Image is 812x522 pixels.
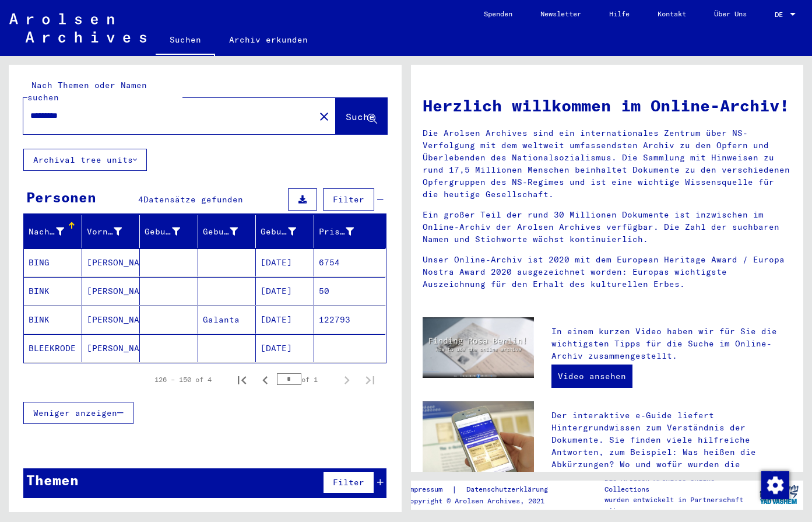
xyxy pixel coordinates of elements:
[323,188,374,211] button: Filter
[423,254,792,290] p: Unser Online-Archiv ist 2020 mit dem European Heritage Award / Europa Nostra Award 2020 ausgezeic...
[82,277,140,305] mat-cell: [PERSON_NAME]
[551,365,632,388] a: Video ansehen
[358,368,382,391] button: Last page
[27,80,147,103] mat-label: Nach Themen oder Namen suchen
[9,13,146,43] img: Arolsen_neg.svg
[423,401,534,476] img: eguide.jpg
[203,222,256,241] div: Geburt‏
[24,306,82,334] mat-cell: BINK
[156,26,215,56] a: Suchen
[333,194,364,205] span: Filter
[277,374,335,385] div: of 1
[87,226,122,238] div: Vorname
[551,325,792,362] p: In einem kurzen Video haben wir für Sie die wichtigsten Tipps für die Suche im Online-Archiv zusa...
[457,484,562,496] a: Datenschutzerklärung
[256,334,314,362] mat-cell: [DATE]
[604,495,754,516] p: wurden entwickelt in Partnerschaft mit
[198,306,256,334] mat-cell: Galanta
[256,248,314,276] mat-cell: [DATE]
[761,471,789,499] img: Zustimmung ändern
[145,222,198,241] div: Geburtsname
[24,215,82,248] mat-header-cell: Nachname
[314,248,386,276] mat-cell: 6754
[24,334,82,362] mat-cell: BLEEKRODE
[82,215,140,248] mat-header-cell: Vorname
[336,98,387,134] button: Suche
[23,402,133,424] button: Weniger anzeigen
[406,484,452,496] a: Impressum
[604,474,754,495] p: Die Arolsen Archives Online-Collections
[314,277,386,305] mat-cell: 50
[314,306,386,334] mat-cell: 122793
[256,306,314,334] mat-cell: [DATE]
[138,194,143,205] span: 4
[143,194,243,205] span: Datensätze gefunden
[757,480,801,509] img: yv_logo.png
[23,149,147,171] button: Archival tree units
[423,93,792,118] h1: Herzlich willkommen im Online-Archiv!
[256,215,314,248] mat-header-cell: Geburtsdatum
[406,496,562,506] p: Copyright © Arolsen Archives, 2021
[314,215,386,248] mat-header-cell: Prisoner #
[33,408,117,418] span: Weniger anzeigen
[256,277,314,305] mat-cell: [DATE]
[761,471,789,499] div: Zustimmung ändern
[775,10,788,19] span: DE
[333,477,364,488] span: Filter
[203,226,238,238] div: Geburt‏
[323,471,374,493] button: Filter
[346,111,375,122] span: Suche
[145,226,180,238] div: Geburtsname
[423,127,792,201] p: Die Arolsen Archives sind ein internationales Zentrum über NS-Verfolgung mit dem weltweit umfasse...
[215,26,322,54] a: Archiv erkunden
[335,368,358,391] button: Next page
[24,248,82,276] mat-cell: BING
[198,215,256,248] mat-header-cell: Geburt‏
[317,110,331,124] mat-icon: close
[82,306,140,334] mat-cell: [PERSON_NAME]
[254,368,277,391] button: Previous page
[423,209,792,246] p: Ein großer Teil der rund 30 Millionen Dokumente ist inzwischen im Online-Archiv der Arolsen Archi...
[261,222,314,241] div: Geburtsdatum
[82,248,140,276] mat-cell: [PERSON_NAME]
[140,215,198,248] mat-header-cell: Geburtsname
[26,470,79,491] div: Themen
[230,368,254,391] button: First page
[423,317,534,378] img: video.jpg
[29,226,64,238] div: Nachname
[154,374,212,385] div: 126 – 150 of 4
[551,409,792,483] p: Der interaktive e-Guide liefert Hintergrundwissen zum Verständnis der Dokumente. Sie finden viele...
[312,104,336,128] button: Clear
[82,334,140,362] mat-cell: [PERSON_NAME]
[29,222,82,241] div: Nachname
[406,484,562,496] div: |
[319,222,372,241] div: Prisoner #
[87,222,140,241] div: Vorname
[319,226,354,238] div: Prisoner #
[26,187,96,208] div: Personen
[261,226,296,238] div: Geburtsdatum
[24,277,82,305] mat-cell: BINK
